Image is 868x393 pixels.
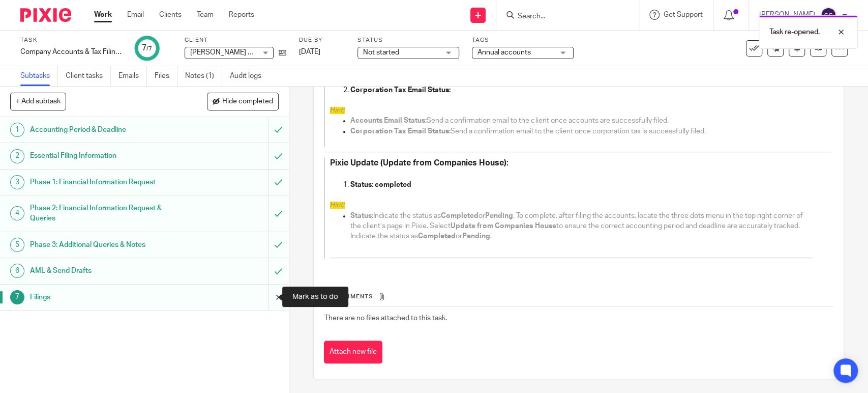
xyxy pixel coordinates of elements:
[456,233,462,240] span: or
[324,315,447,322] span: There are no files attached to this task.
[10,93,66,110] button: + Add subtask
[330,107,345,114] span: Hint:
[324,341,382,363] button: Attach new file
[462,233,490,240] span: Pending
[20,47,122,57] div: Company Accounts & Tax Filing (2024-25)
[451,222,556,230] span: Update from Companies House
[427,117,668,124] span: Send a confirmation email to the client once accounts are successfully filed.
[299,48,320,55] span: [DATE]
[485,212,513,219] span: Pending
[185,36,286,44] label: Client
[30,122,182,137] h1: Accounting Period & Deadline
[418,233,456,240] span: Completed
[769,27,820,37] p: Task re-opened.
[155,66,177,86] a: Files
[190,49,260,56] span: [PERSON_NAME] Ltd.
[30,148,182,163] h1: Essential Filing Information
[146,46,152,51] small: /7
[363,49,399,56] span: Not started
[230,66,269,86] a: Audit logs
[478,212,485,219] span: or
[490,233,492,240] span: .
[451,128,705,135] span: Send a confirmation email to the client once corporation tax is successfully filed.
[477,49,531,56] span: Annual accounts
[10,238,24,252] div: 5
[30,175,182,190] h1: Phase 1: Financial Information Request
[30,263,182,278] h1: AML & Send Drafts
[350,212,373,219] span: Status:
[10,290,24,304] div: 7
[10,206,24,220] div: 4
[127,10,144,20] a: Email
[350,222,801,240] span: to ensure the correct accounting period and deadline are accurately tracked. Indicate the status as
[10,175,24,189] div: 3
[94,10,112,20] a: Work
[20,8,71,22] img: Pixie
[20,36,122,44] label: Task
[197,10,214,20] a: Team
[299,36,345,44] label: Due by
[142,42,152,54] div: 7
[185,66,222,86] a: Notes (1)
[373,212,441,219] span: Indicate the status as
[20,66,58,86] a: Subtasks
[66,66,111,86] a: Client tasks
[350,212,804,230] span: . To complete, after filing the accounts, locate the three dots menu in the top right corner of t...
[350,181,411,188] strong: Status: completed
[229,10,254,20] a: Reports
[159,10,182,20] a: Clients
[820,7,836,23] img: svg%3E
[20,47,122,57] div: Company Accounts &amp; Tax Filing (2024-25)
[30,237,182,252] h1: Phase 3: Additional Queries & Notes
[118,66,147,86] a: Emails
[441,212,478,219] span: Completed
[330,159,508,167] strong: Pixie Update (Update from Companies House):
[222,98,273,106] span: Hide completed
[10,123,24,137] div: 1
[30,290,182,305] h1: Filings
[207,93,279,110] button: Hide completed
[330,202,345,209] span: Hint:
[30,201,182,227] h1: Phase 2: Financial Information Request & Queries
[357,36,459,44] label: Status
[350,117,427,124] span: Accounts Email Status:
[10,264,24,278] div: 6
[10,149,24,163] div: 2
[350,128,451,135] span: Corporation Tax Email Status:
[324,294,373,299] span: Attachments
[350,87,451,94] strong: Corporation Tax Email Status:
